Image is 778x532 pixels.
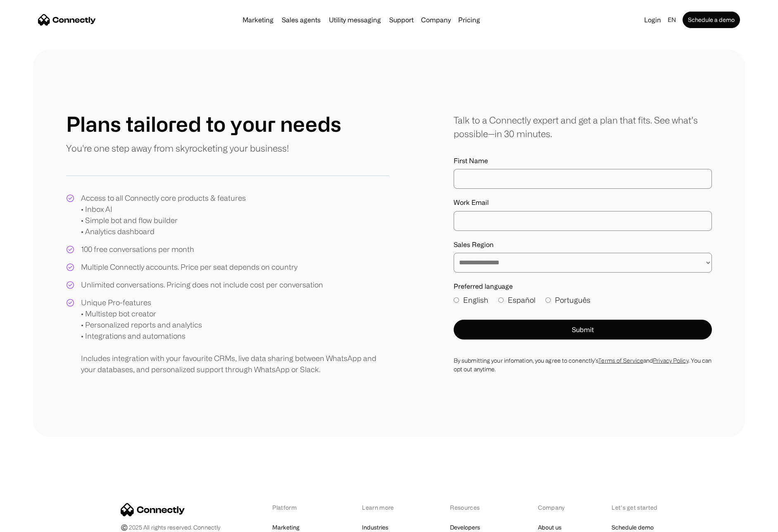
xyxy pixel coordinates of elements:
div: Learn more [362,503,405,512]
button: Submit [454,320,712,340]
div: Company [419,14,453,26]
p: You're one step away from skyrocketing your business! [66,141,289,155]
ul: Language list [17,518,50,529]
a: Schedule a demo [683,12,740,28]
a: Utility messaging [326,17,384,23]
div: 100 free conversations per month [81,244,194,255]
div: Resources [450,503,493,512]
div: Platform [272,503,317,512]
div: Unlimited conversations. Pricing does not include cost per conversation [81,279,323,290]
a: Privacy Policy [653,357,688,363]
a: Pricing [455,17,483,23]
div: en [668,14,676,26]
a: home [38,14,96,26]
input: English [454,297,459,303]
div: Company [421,14,451,26]
div: Unique Pro-features • Multistep bot creator • Personalized reports and analytics • Integrations a... [81,297,389,375]
h1: Plans tailored to your needs [66,112,341,136]
label: Español [498,294,535,306]
div: en [664,14,681,26]
label: English [454,294,488,306]
div: Talk to a Connectly expert and get a plan that fits. See what’s possible—in 30 minutes. [454,113,712,140]
a: Sales agents [278,17,324,23]
div: Multiple Connectly accounts. Price per seat depends on country [81,261,297,273]
div: Company [538,503,567,512]
input: Português [545,297,551,303]
div: By submitting your infomation, you agree to conenctly’s and . You can opt out anytime. [454,356,712,373]
a: Terms of Service [598,357,643,363]
label: Preferred language [454,283,712,290]
label: Work Email [454,199,712,207]
a: Marketing [239,17,277,23]
div: Access to all Connectly core products & features • Inbox AI • Simple bot and flow builder • Analy... [81,192,246,237]
div: Let’s get started [611,503,657,512]
a: Login [641,14,664,26]
label: Português [545,294,590,306]
label: Sales Region [454,241,712,249]
input: Español [498,297,504,303]
aside: Language selected: English [8,517,50,529]
a: Support [386,17,417,23]
label: First Name [454,157,712,165]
